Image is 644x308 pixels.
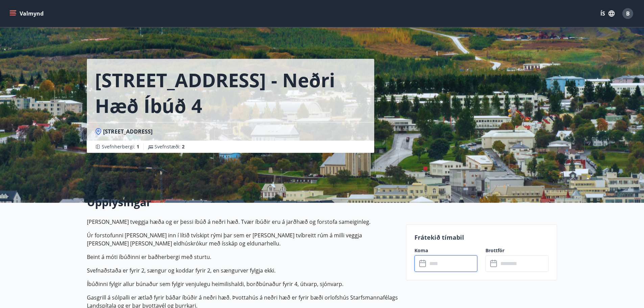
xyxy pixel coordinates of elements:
p: Íbúðinni fylgir allur búnaður sem fylgir venjulegu heimilishaldi, borðbúnaður fyrir 4, útvarp, sj... [87,280,398,288]
label: Brottför [485,247,549,254]
span: B [626,10,630,17]
button: B [620,5,636,22]
span: Svefnherbergi : [102,143,139,150]
p: Svefnaðstaða er fyrir 2, sængur og koddar fyrir 2, en sængurver fylgja ekki. [87,266,398,275]
span: 1 [137,143,139,150]
label: Koma [414,247,478,254]
span: [STREET_ADDRESS] [103,128,152,135]
span: Svefnstæði : [154,143,185,150]
span: 2 [182,143,185,150]
p: Beint á móti íbúðinni er baðherbergi með sturtu. [87,253,398,261]
h1: [STREET_ADDRESS] - Neðri hæð íbúð 4 [95,67,366,118]
p: [PERSON_NAME] tveggja hæða og er þessi íbúð á neðri hæð. Tvær íbúðir eru á jarðhæð og forstofa sa... [87,218,398,226]
p: Frátekið tímabil [414,233,549,242]
button: menu [8,7,46,20]
h2: Upplýsingar [87,195,398,210]
p: Úr forstofunni [PERSON_NAME] inn í lítið tvískipt rými þar sem er [PERSON_NAME] tvíbreitt rúm á m... [87,231,398,247]
button: ÍS [597,7,618,20]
